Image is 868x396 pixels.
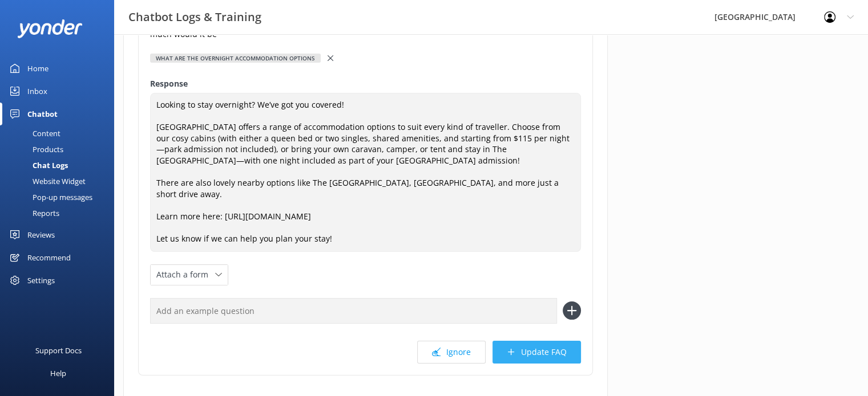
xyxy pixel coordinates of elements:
div: Content [7,125,60,141]
a: Content [7,125,114,141]
img: yonder-white-logo.png [17,19,83,38]
div: Reviews [27,223,55,246]
h3: Chatbot Logs & Training [128,8,261,26]
input: Add an example question [150,298,557,324]
textarea: Looking to stay overnight? We’ve got you covered! [GEOGRAPHIC_DATA] offers a range of accommodati... [150,93,581,252]
div: Chatbot [27,103,58,125]
span: Attach a form [156,268,215,281]
div: Help [50,362,66,385]
div: Support Docs [35,339,82,362]
div: Home [27,57,49,80]
a: Reports [7,205,114,221]
button: Ignore [417,341,486,364]
button: Update FAQ [492,341,581,364]
a: Products [7,141,114,157]
a: Pop-up messages [7,189,114,205]
div: Settings [27,269,55,292]
div: What are the overnight accommodation options [150,54,321,63]
a: Chat Logs [7,157,114,173]
a: Website Widget [7,173,114,189]
div: Products [7,141,63,157]
div: Pop-up messages [7,189,92,205]
div: Website Widget [7,173,86,189]
div: Recommend [27,246,71,269]
div: Inbox [27,80,47,103]
div: Reports [7,205,59,221]
label: Response [150,77,581,90]
div: Chat Logs [7,157,68,173]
